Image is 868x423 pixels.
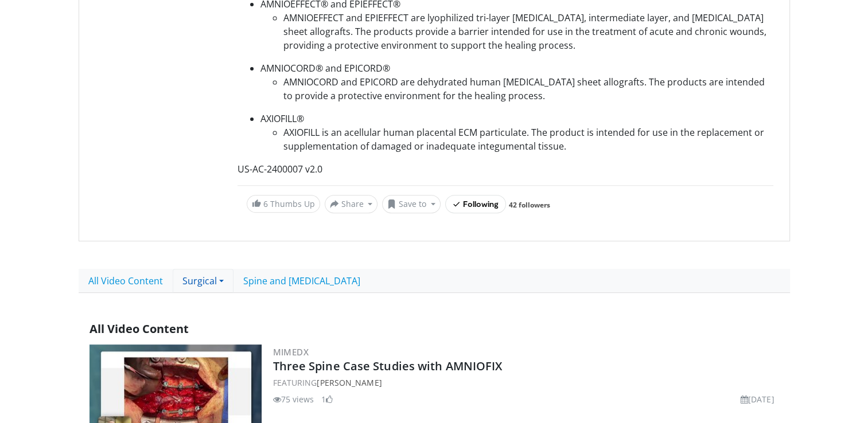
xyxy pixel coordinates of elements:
[247,195,320,213] a: 6 Thumbs Up
[238,162,773,176] p: US-AC-2400007 v2.0
[273,346,309,358] a: MIMEDX
[263,198,268,209] span: 6
[79,269,173,293] a: All Video Content
[283,126,773,153] li: AXIOFILL is an acellular human placental ECM particulate. The product is intended for use in the ...
[317,377,382,388] a: [PERSON_NAME]
[273,393,314,405] li: 75 views
[283,75,773,103] li: AMNIOCORD and EPICORD are dehydrated human [MEDICAL_DATA] sheet allografts. The products are inte...
[445,195,507,213] button: Following
[283,11,773,52] li: AMNIOEFFECT and EPIEFFECT are lyophilized tri-layer [MEDICAL_DATA], intermediate layer, and [MEDI...
[321,393,333,405] li: 1
[173,269,233,293] a: Surgical
[260,61,773,103] li: AMNIOCORD® and EPICORD®
[273,358,503,374] a: Three Spine Case Studies with AMNIOFIX
[233,269,370,293] a: Spine and [MEDICAL_DATA]
[382,195,441,213] button: Save to
[260,112,773,153] li: AXIOFILL®
[325,195,378,213] button: Share
[509,200,550,210] a: 42 followers
[741,393,774,405] li: [DATE]
[89,321,189,336] span: All Video Content
[273,377,779,389] div: FEATURING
